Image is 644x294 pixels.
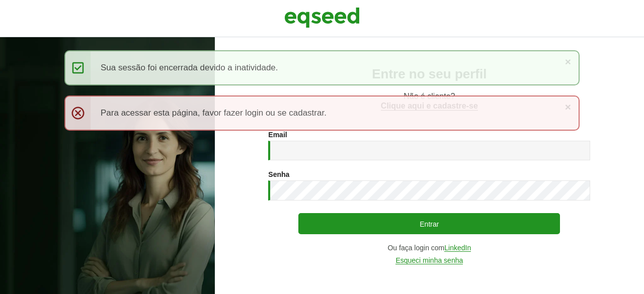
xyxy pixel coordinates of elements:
[284,5,360,30] img: EqSeed Logo
[565,102,571,112] a: ×
[298,213,560,234] button: Entrar
[64,50,580,85] div: Sua sessão foi encerrada devido a inatividade.
[395,257,463,264] a: Esqueci minha senha
[268,171,289,178] label: Senha
[444,244,471,252] a: LinkedIn
[64,95,580,131] div: Para acessar esta página, favor fazer login ou se cadastrar.
[565,56,571,67] a: ×
[268,244,590,252] div: Ou faça login com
